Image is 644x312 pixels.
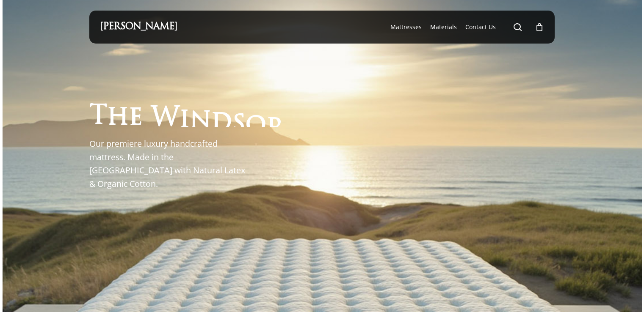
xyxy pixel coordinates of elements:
[535,22,544,32] a: Cart
[390,23,422,31] a: Mattresses
[107,105,129,131] span: h
[151,107,180,132] span: W
[232,111,246,137] span: s
[246,113,266,139] span: o
[129,105,143,131] span: e
[190,109,211,134] span: n
[89,104,107,130] span: T
[89,137,248,191] p: Our premiere luxury handcrafted mattress. Made in the [GEOGRAPHIC_DATA] with Natural Latex & Orga...
[211,110,232,136] span: d
[100,22,177,32] a: [PERSON_NAME]
[89,101,284,127] h1: The Windsor
[266,115,284,141] span: r
[180,107,190,133] span: i
[465,23,496,31] a: Contact Us
[386,11,544,44] nav: Main Menu
[430,23,457,31] a: Materials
